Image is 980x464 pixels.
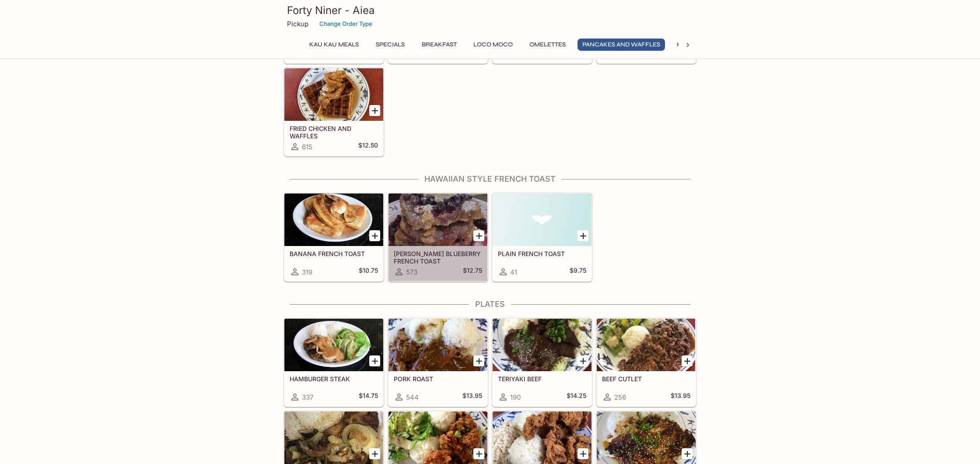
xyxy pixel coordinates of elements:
[394,250,482,264] h5: [PERSON_NAME] BLUEBERRY FRENCH TOAST
[577,355,588,366] button: Add TERIYAKI BEEF
[462,392,482,402] h5: $13.95
[614,393,626,401] span: 256
[510,393,521,401] span: 190
[290,250,378,257] h5: BANANA FRENCH TOAST
[394,375,482,383] h5: PORK ROAST
[671,392,690,402] h5: $13.95
[304,39,364,51] button: Kau Kau Meals
[493,319,591,371] div: TERIYAKI BEEF
[492,193,592,281] a: PLAIN FRENCH TOAST41$9.75
[406,268,417,276] span: 573
[369,448,380,459] button: Add HAWAIIAN RIBEYE STEAK
[369,105,380,116] button: Add FRIED CHICKEN AND WAFFLES
[284,318,384,407] a: HAMBURGER STEAK337$14.75
[473,448,484,459] button: Add GARLIC CHICKEN
[359,267,378,277] h5: $10.75
[570,267,586,277] h5: $9.75
[498,375,586,383] h5: TERIYAKI BEEF
[290,375,378,383] h5: HAMBURGER STEAK
[290,125,378,139] h5: FRIED CHICKEN AND WAFFLES
[302,143,312,151] span: 615
[302,268,312,276] span: 319
[525,39,570,51] button: Omelettes
[284,68,383,121] div: FRIED CHICKEN AND WAFFLES
[417,39,462,51] button: Breakfast
[577,448,588,459] button: Add FRIED CHICKEN
[388,193,487,246] div: SWEET LEILANI BLUEBERRY FRENCH TOAST
[283,299,696,309] h4: Plates
[369,230,380,241] button: Add BANANA FRENCH TOAST
[567,392,586,402] h5: $14.25
[359,392,378,402] h5: $14.75
[369,355,380,366] button: Add HAMBURGER STEAK
[469,39,518,51] button: Loco Moco
[510,268,517,276] span: 41
[473,230,484,241] button: Add SWEET LEILANI BLUEBERRY FRENCH TOAST
[388,193,488,281] a: [PERSON_NAME] BLUEBERRY FRENCH TOAST573$12.75
[577,39,665,51] button: Pancakes and Waffles
[577,230,588,241] button: Add PLAIN FRENCH TOAST
[302,393,313,401] span: 337
[388,318,488,407] a: PORK ROAST544$13.95
[315,17,376,31] button: Change Order Type
[682,448,693,459] button: Add BBQ CHICKEN
[473,355,484,366] button: Add PORK ROAST
[498,250,586,257] h5: PLAIN FRENCH TOAST
[597,319,696,371] div: BEEF CUTLET
[284,319,383,371] div: HAMBURGER STEAK
[596,318,696,407] a: BEEF CUTLET256$13.95
[463,267,482,277] h5: $12.75
[388,319,487,371] div: PORK ROAST
[284,68,384,156] a: FRIED CHICKEN AND WAFFLES615$12.50
[283,174,696,184] h4: Hawaiian Style French Toast
[371,39,410,51] button: Specials
[597,411,696,464] div: BBQ CHICKEN
[682,355,693,366] button: Add BEEF CUTLET
[493,411,591,464] div: FRIED CHICKEN
[672,39,780,51] button: Hawaiian Style French Toast
[284,193,384,281] a: BANANA FRENCH TOAST319$10.75
[492,318,592,407] a: TERIYAKI BEEF190$14.25
[493,193,591,246] div: PLAIN FRENCH TOAST
[358,141,378,152] h5: $12.50
[388,411,487,464] div: GARLIC CHICKEN
[602,375,690,383] h5: BEEF CUTLET
[406,393,419,401] span: 544
[287,4,693,17] h3: Forty Niner - Aiea
[284,193,383,246] div: BANANA FRENCH TOAST
[284,411,383,464] div: HAWAIIAN RIBEYE STEAK
[287,20,308,28] p: Pickup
